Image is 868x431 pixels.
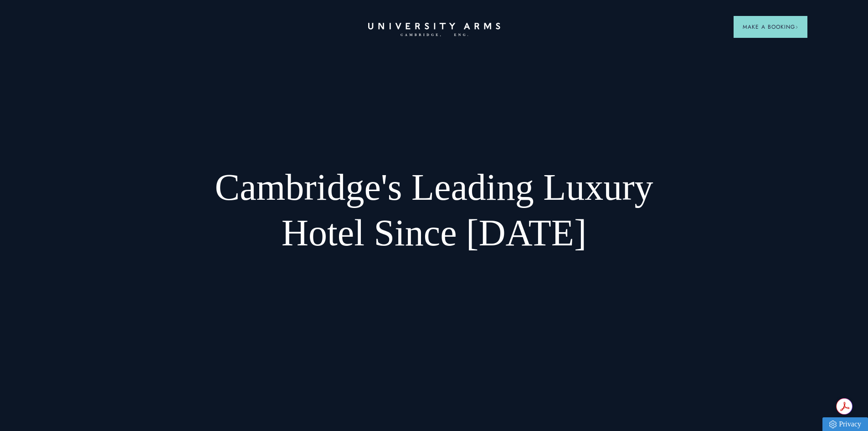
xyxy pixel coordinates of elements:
[191,165,677,256] h1: Cambridge's Leading Luxury Hotel Since [DATE]
[829,421,837,428] img: Privacy
[743,23,798,31] span: Make a Booking
[822,417,868,431] a: Privacy
[795,26,798,29] img: Arrow icon
[368,23,500,37] a: Home
[734,16,807,38] button: Make a BookingArrow icon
